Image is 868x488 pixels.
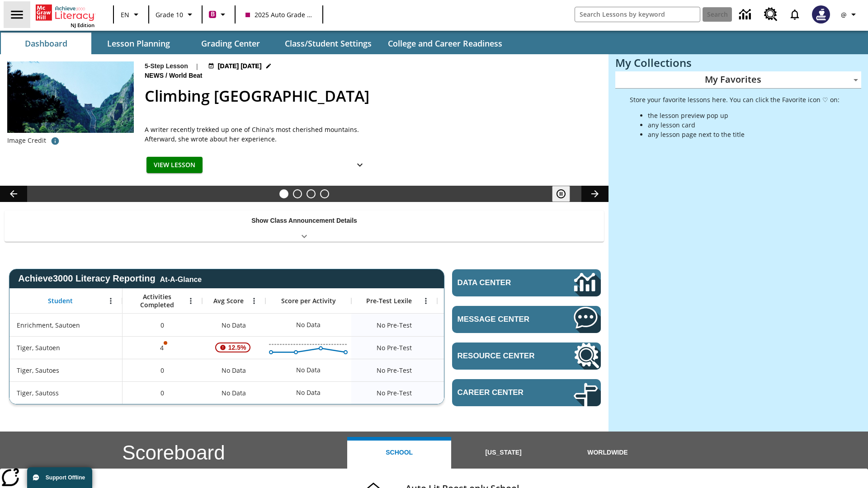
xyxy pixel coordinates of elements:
p: 5-Step Lesson [145,61,188,71]
div: No Data, Tiger, Sautoss [292,384,325,402]
div: No Data, Tiger, Sautoss [437,381,523,404]
button: Open Menu [247,294,261,308]
button: Grade: Grade 10, Select a grade [152,6,199,23]
span: World Beat [169,71,204,81]
div: No Data, Enrichment, Sautoen [202,314,265,336]
div: 0, Enrichment, Sautoen [123,314,202,336]
li: any lesson card [648,120,840,130]
span: | [195,61,199,71]
span: Enrichment, Sautoen [17,320,80,330]
button: [US_STATE] [451,437,555,469]
div: 0, Tiger, Sautoss [123,381,202,404]
li: the lesson preview pop up [648,111,840,120]
h2: Climbing Mount Tai [145,84,598,108]
li: any lesson page next to the title [648,130,840,139]
span: Support Offline [46,474,85,481]
div: Home [36,3,94,28]
a: Resource Center, Will open in new tab [759,2,783,27]
button: Select a new avatar [807,3,835,26]
span: [DATE] [DATE] [218,61,262,71]
span: No Data [217,316,250,334]
span: News [145,71,165,81]
div: No Data, Tiger, Sautoen [437,336,523,359]
button: Open Menu [104,294,118,308]
span: Pre-Test Lexile [366,297,412,305]
button: Worldwide [556,437,660,469]
button: Support Offline [27,467,92,488]
button: Boost Class color is violet red. Change class color [205,6,232,23]
span: Score per Activity [281,297,336,305]
div: At-A-Glance [160,274,202,284]
p: Store your favorite lessons here. You can click the Favorite icon ♡ on: [630,95,840,104]
div: 0, Tiger, Sautoes [123,359,202,381]
div: No Data, Enrichment, Sautoen [292,316,325,334]
span: Activities Completed [127,293,187,309]
button: Dashboard [1,33,91,54]
div: My Favorites [615,71,861,89]
div: No Data, Enrichment, Sautoen [437,314,523,336]
span: Message Center [458,315,547,324]
span: No Pre-Test, Tiger, Sautoen [377,343,412,352]
a: Data Center [452,269,601,296]
div: Show Class Announcement Details [5,211,604,242]
a: Data Center [734,2,759,27]
span: 2025 Auto Grade 10 [245,10,312,19]
button: Lesson carousel, Next [581,186,609,202]
p: Show Class Announcement Details [251,216,357,225]
div: A writer recently trekked up one of China's most cherished mountains. Afterward, she wrote about ... [145,125,371,144]
div: No Data, Tiger, Sautoes [437,359,523,381]
span: Tiger, Sautoss [17,388,59,398]
h3: My Collections [615,56,861,69]
div: , 12.5%, Attention! This student's Average First Try Score of 12.5% is below 65%, Tiger, Sautoen [202,336,265,359]
button: Slide 3 Pre-release lesson [307,189,316,198]
div: 4, One or more Activity scores may be invalid., Tiger, Sautoen [123,336,202,359]
button: College and Career Readiness [381,33,509,54]
button: Credit for photo and all related images: Public Domain/Charlie Fong [46,133,64,149]
div: No Data, Tiger, Sautoes [292,361,325,379]
a: Notifications [783,3,807,26]
span: Achieve3000 Literacy Reporting [18,273,202,284]
span: B [211,9,215,20]
span: No Pre-Test, Enrichment, Sautoen [377,320,412,330]
button: School [347,437,451,469]
button: Slide 2 Defining Our Government's Purpose [293,189,302,198]
button: View Lesson [146,157,203,174]
span: NJ Edition [71,22,94,28]
button: Slide 1 Climbing Mount Tai [279,189,288,198]
button: Open Menu [419,294,433,308]
button: Jul 22 - Jun 30 Choose Dates [206,61,274,71]
span: @ [841,10,847,19]
span: Career Center [458,388,547,397]
button: Class/Student Settings [278,33,379,54]
span: / [165,72,167,79]
span: Student [48,297,73,305]
span: 0 [160,366,164,375]
button: Profile/Settings [835,6,864,23]
span: No Data [217,361,250,380]
a: Career Center [452,379,601,406]
span: Avg Score [213,297,244,305]
div: No Data, Tiger, Sautoes [202,359,265,381]
div: Pause [552,186,579,202]
a: Resource Center, Will open in new tab [452,343,601,370]
img: 6000 stone steps to climb Mount Tai in Chinese countryside [7,61,134,133]
span: Data Center [458,278,543,287]
span: Grade 10 [156,10,183,19]
button: Lesson Planning [93,33,184,54]
span: EN [121,10,129,19]
img: Avatar [812,5,830,23]
a: Home [36,4,94,22]
span: No Data [217,384,250,402]
a: Message Center [452,306,601,333]
button: Open Menu [184,294,198,308]
button: Pause [552,186,570,202]
span: Tiger, Sautoes [17,366,59,375]
button: Open side menu [4,1,30,28]
button: Grading Center [185,33,276,54]
span: 0 [160,320,164,330]
p: 4 [159,343,165,352]
button: Slide 4 Career Lesson [320,189,329,198]
span: 0 [160,388,164,398]
span: Tiger, Sautoen [17,343,60,352]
